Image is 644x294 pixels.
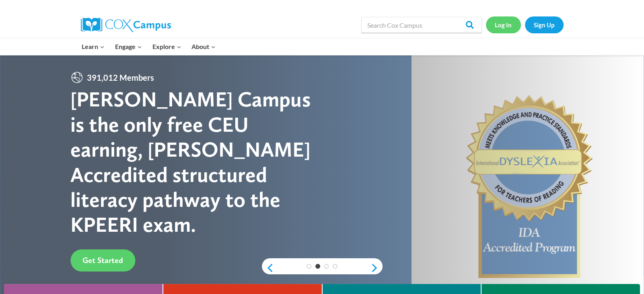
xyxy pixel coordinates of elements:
[81,18,171,32] img: Cox Campus
[147,38,187,55] button: Child menu of Explore
[70,249,135,272] a: Get Started
[84,71,157,84] span: 391,012 Members
[315,264,320,269] a: 2
[333,264,337,269] a: 4
[324,264,329,269] a: 3
[82,255,123,265] span: Get Started
[77,38,221,55] nav: Primary Navigation
[186,38,221,55] button: Child menu of About
[486,16,521,33] a: Log In
[77,38,110,55] button: Child menu of Learn
[525,16,564,33] a: Sign Up
[262,260,383,276] div: content slider buttons
[361,17,482,33] input: Search Cox Campus
[370,263,383,273] a: next
[486,16,564,33] nav: Secondary Navigation
[70,87,322,237] div: [PERSON_NAME] Campus is the only free CEU earning, [PERSON_NAME] Accredited structured literacy p...
[262,263,274,273] a: previous
[110,38,147,55] button: Child menu of Engage
[307,264,311,269] a: 1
